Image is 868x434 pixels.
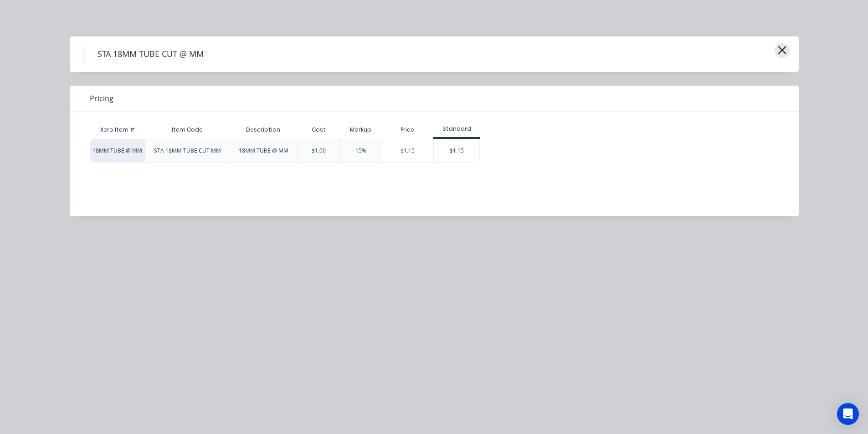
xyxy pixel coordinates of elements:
[164,118,210,141] div: Item Code
[154,147,221,155] div: STA 18MM TUBE CUT MM
[381,139,433,162] div: $1.15
[355,147,366,155] div: 15%
[239,147,288,155] div: 18MM TUBE @ MM
[297,121,341,139] div: Cost
[239,118,288,141] div: Description
[837,403,859,425] div: Open Intercom Messenger
[83,46,217,63] h4: STA 18MM TUBE CUT @ MM
[312,147,326,155] div: $1.00
[434,139,479,162] div: $1.15
[433,125,480,133] div: Standard
[90,139,145,163] div: 18MM TUBE @ MM
[90,121,145,139] div: Xero Item #
[340,121,381,139] div: Markup
[381,121,433,139] div: Price
[90,93,113,104] span: Pricing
